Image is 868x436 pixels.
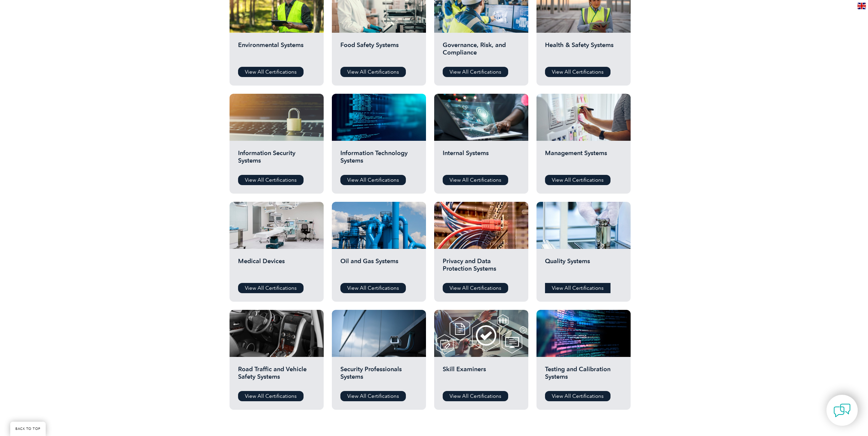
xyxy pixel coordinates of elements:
[238,365,315,386] h2: Road Traffic and Vehicle Safety Systems
[340,257,417,278] h2: Oil and Gas Systems
[443,41,520,62] h2: Governance, Risk, and Compliance
[545,41,622,62] h2: Health & Safety Systems
[340,41,417,62] h2: Food Safety Systems
[238,391,304,401] a: View All Certifications
[238,149,315,170] h2: Information Security Systems
[340,67,406,77] a: View All Certifications
[340,365,417,386] h2: Security Professionals Systems
[238,41,315,62] h2: Environmental Systems
[857,3,866,9] img: en
[443,391,508,401] a: View All Certifications
[340,283,406,293] a: View All Certifications
[238,67,304,77] a: View All Certifications
[443,149,520,170] h2: Internal Systems
[545,283,610,293] a: View All Certifications
[545,67,610,77] a: View All Certifications
[10,422,46,436] a: BACK TO TOP
[238,175,304,185] a: View All Certifications
[834,402,851,419] img: contact-chat.png
[443,175,508,185] a: View All Certifications
[443,283,508,293] a: View All Certifications
[238,257,315,278] h2: Medical Devices
[545,365,622,386] h2: Testing and Calibration Systems
[545,391,610,401] a: View All Certifications
[443,365,520,386] h2: Skill Examiners
[340,391,406,401] a: View All Certifications
[443,257,520,278] h2: Privacy and Data Protection Systems
[238,283,304,293] a: View All Certifications
[443,67,508,77] a: View All Certifications
[545,175,610,185] a: View All Certifications
[340,175,406,185] a: View All Certifications
[340,149,417,170] h2: Information Technology Systems
[545,257,622,278] h2: Quality Systems
[545,149,622,170] h2: Management Systems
